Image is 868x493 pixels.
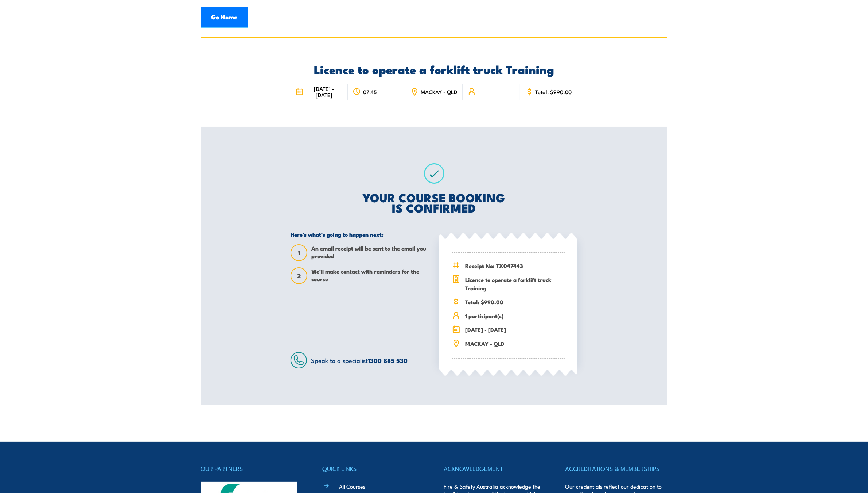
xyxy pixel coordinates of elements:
[291,272,307,280] span: 2
[565,463,667,474] h4: ACCREDITATIONS & MEMBERSHIPS
[465,298,565,306] span: Total: $990.00
[368,356,408,365] a: 1300 885 530
[478,89,480,95] span: 1
[311,356,408,365] span: Speak to a specialist
[291,231,429,238] h5: Here’s what’s going to happen next:
[311,244,429,261] span: An email receipt will be sent to the email you provided
[201,463,303,474] h4: OUR PARTNERS
[536,89,572,95] span: Total: $990.00
[291,192,577,213] h2: YOUR COURSE BOOKING IS CONFIRMED
[363,89,377,95] span: 07:45
[311,267,429,284] span: We’ll make contact with reminders for the course
[444,463,546,474] h4: ACKNOWLEDGEMENT
[305,85,343,98] span: [DATE] - [DATE]
[465,339,565,348] span: MACKAY - QLD
[465,325,565,334] span: [DATE] - [DATE]
[421,89,457,95] span: MACKAY - QLD
[322,463,424,474] h4: QUICK LINKS
[339,482,365,490] a: All Courses
[201,7,248,28] a: Go Home
[291,249,307,257] span: 1
[465,261,565,270] span: Receipt No: TX047443
[291,64,577,74] h2: Licence to operate a forklift truck Training
[465,312,565,320] span: 1 participant(s)
[465,275,565,292] span: Licence to operate a forklift truck Training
